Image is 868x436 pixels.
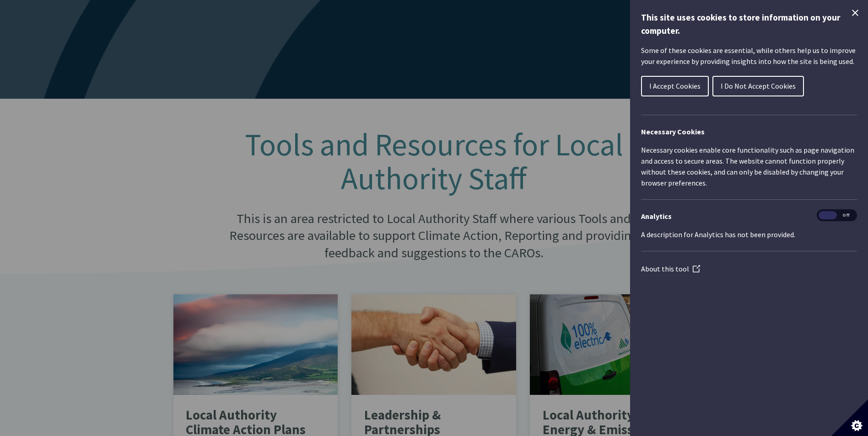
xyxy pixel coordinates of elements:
span: Off [837,211,855,220]
h1: This site uses cookies to store information on your computer. [641,11,857,37]
p: Necessary cookies enable core functionality such as page navigation and access to secure areas. T... [641,144,857,188]
a: About this tool [641,264,700,273]
h3: Analytics [641,211,857,222]
h2: Necessary Cookies [641,126,857,137]
span: I Do Not Accept Cookies [721,81,796,90]
button: I Accept Cookies [641,76,709,96]
p: A description for Analytics has not been provided. [641,229,857,240]
button: Close Cookie Control [850,7,861,18]
button: I Do Not Accept Cookies [712,76,804,96]
p: Some of these cookies are essential, while others help us to improve your experience by providing... [641,45,857,67]
button: Set cookie preferences [831,399,868,436]
span: I Accept Cookies [649,81,701,90]
span: On [819,211,837,220]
